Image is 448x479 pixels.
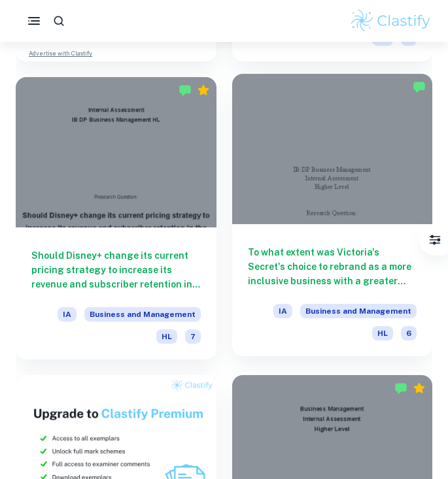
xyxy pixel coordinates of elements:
[401,326,417,340] span: 6
[413,80,426,93] img: Marked
[185,329,201,344] span: 7
[422,227,448,253] button: Filter
[248,245,417,288] h6: To what extent was Victoria's Secret's choice to rebrand as a more inclusive business with a grea...
[394,382,407,395] img: Marked
[179,84,192,97] img: Marked
[16,77,216,359] a: Should Disney+ change its current pricing strategy to increase its revenue and subscriber retenti...
[29,49,92,58] a: Advertise with Clastify
[156,329,177,344] span: HL
[349,8,432,34] img: Clastify logo
[84,307,201,322] span: Business and Management
[232,77,433,359] a: To what extent was Victoria's Secret's choice to rebrand as a more inclusive business with a grea...
[31,248,201,291] h6: Should Disney+ change its current pricing strategy to increase its revenue and subscriber retenti...
[58,307,77,322] span: IA
[300,304,417,318] span: Business and Management
[197,84,210,97] div: Premium
[372,326,393,340] span: HL
[413,382,426,395] div: Premium
[273,304,292,318] span: IA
